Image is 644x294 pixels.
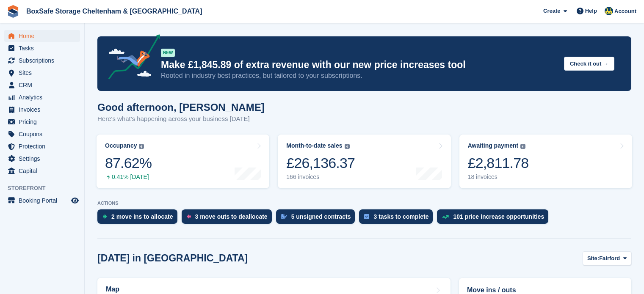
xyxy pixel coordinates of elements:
img: move_outs_to_deallocate_icon-f764333ba52eb49d3ac5e1228854f67142a1ed5810a6f6cc68b1a99e826820c5.svg [187,214,191,219]
span: Storefront [8,184,84,192]
h1: Good afternoon, [PERSON_NAME] [97,102,265,113]
img: move_ins_to_allocate_icon-fdf77a2bb77ea45bf5b3d319d69a93e2d87916cf1d5bf7949dd705db3b84f3ca.svg [102,214,107,219]
span: Protection [19,140,69,152]
p: Here's what's happening across your business [DATE] [97,114,265,124]
span: Fairford [599,254,620,263]
img: Kim Virabi [605,7,613,15]
div: 166 invoices [286,173,355,181]
span: Subscriptions [19,55,69,66]
a: menu [4,67,80,79]
span: Home [19,30,69,42]
span: Booking Portal [19,195,69,206]
a: Preview store [70,195,80,206]
a: 3 move outs to deallocate [182,209,276,228]
p: Make £1,845.89 of extra revenue with our new price increases tool [161,59,557,71]
img: icon-info-grey-7440780725fd019a000dd9b08b2336e03edf1995a4989e88bcd33f0948082b44.svg [139,144,144,149]
a: menu [4,165,80,177]
div: 87.62% [105,154,152,172]
a: menu [4,42,80,54]
span: Create [543,7,560,15]
h2: [DATE] in [GEOGRAPHIC_DATA] [97,253,248,264]
a: 2 move ins to allocate [97,209,182,228]
span: Sites [19,67,69,79]
div: 3 tasks to complete [373,213,428,220]
a: menu [4,91,80,103]
a: menu [4,30,80,42]
a: menu [4,140,80,152]
div: 101 price increase opportunities [453,213,544,220]
span: Tasks [19,42,69,54]
div: 0.41% [DATE] [105,173,152,181]
a: Occupancy 87.62% 0.41% [DATE] [97,135,269,188]
img: stora-icon-8386f47178a22dfd0bd8f6a31ec36ba5ce8667c1dd55bd0f319d3a0aa187defe.svg [7,5,19,18]
span: Account [614,7,636,16]
img: contract_signature_icon-13c848040528278c33f63329250d36e43548de30e8caae1d1a13099fd9432cc5.svg [281,214,287,219]
span: Help [585,7,597,15]
a: BoxSafe Storage Cheltenham & [GEOGRAPHIC_DATA] [23,4,205,18]
a: menu [4,55,80,66]
a: menu [4,153,80,165]
img: price_increase_opportunities-93ffe204e8149a01c8c9dc8f82e8f89637d9d84a8eef4429ea346261dce0b2c0.svg [442,215,449,219]
a: menu [4,79,80,91]
img: task-75834270c22a3079a89374b754ae025e5fb1db73e45f91037f5363f120a921f8.svg [364,214,369,219]
img: icon-info-grey-7440780725fd019a000dd9b08b2336e03edf1995a4989e88bcd33f0948082b44.svg [345,144,350,149]
button: Site: Fairford [583,251,631,265]
a: menu [4,116,80,128]
div: £26,136.37 [286,154,355,172]
p: ACTIONS [97,201,631,206]
a: menu [4,128,80,140]
span: Site: [587,254,599,263]
a: 5 unsigned contracts [276,209,359,228]
div: Month-to-date sales [286,142,342,149]
div: 5 unsigned contracts [291,213,351,220]
div: 3 move outs to deallocate [195,213,268,220]
div: 2 move ins to allocate [111,213,173,220]
span: Settings [19,153,69,165]
span: Invoices [19,104,69,115]
a: Month-to-date sales £26,136.37 166 invoices [278,135,451,188]
a: 3 tasks to complete [359,209,437,228]
span: Coupons [19,128,69,140]
img: price-adjustments-announcement-icon-8257ccfd72463d97f412b2fc003d46551f7dbcb40ab6d574587a9cd5c0d94... [101,34,160,82]
button: Check it out → [564,57,614,71]
a: menu [4,195,80,206]
h2: Map [106,286,119,293]
a: 101 price increase opportunities [437,209,553,228]
span: Capital [19,165,69,177]
a: menu [4,104,80,115]
a: Awaiting payment £2,811.78 18 invoices [459,135,632,188]
span: Pricing [19,116,69,128]
div: 18 invoices [468,173,529,181]
div: NEW [161,49,175,57]
div: Occupancy [105,142,137,149]
span: CRM [19,79,69,91]
div: Awaiting payment [468,142,519,149]
p: Rooted in industry best practices, but tailored to your subscriptions. [161,71,557,80]
span: Analytics [19,91,69,103]
div: £2,811.78 [468,154,529,172]
img: icon-info-grey-7440780725fd019a000dd9b08b2336e03edf1995a4989e88bcd33f0948082b44.svg [520,144,525,149]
